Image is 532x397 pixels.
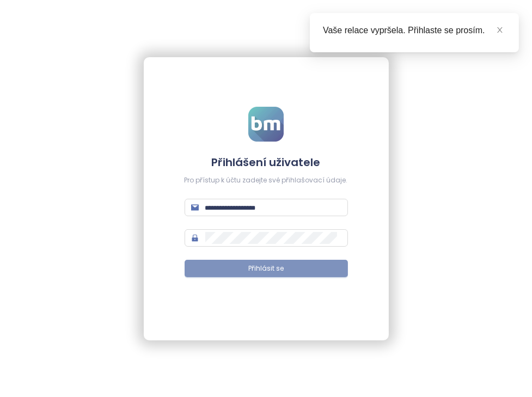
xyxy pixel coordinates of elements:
button: Přihlásit se [185,260,348,277]
div: Vaše relace vypršela. Přihlaste se prosím. [323,24,506,37]
div: Pro přístup k účtu zadejte své přihlašovací údaje. [185,175,348,186]
span: close [496,26,504,34]
span: lock [191,234,199,242]
h4: Přihlášení uživatele [185,155,348,170]
span: Přihlásit se [248,264,284,274]
img: logo [248,107,284,142]
span: mail [191,204,199,211]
